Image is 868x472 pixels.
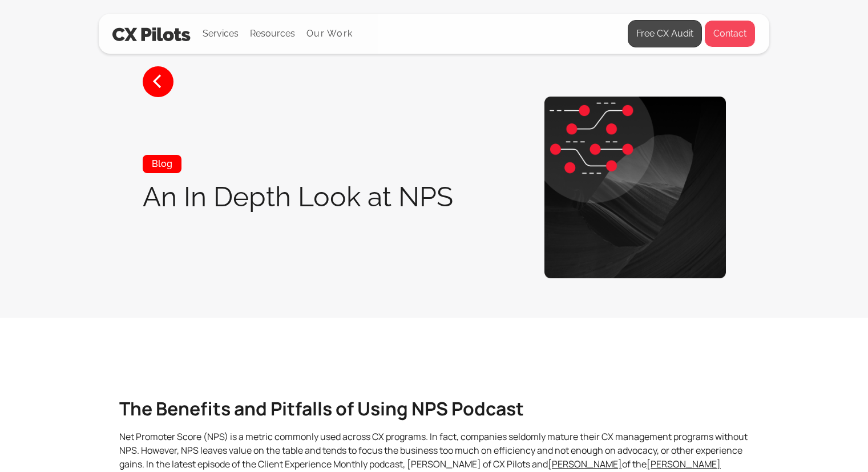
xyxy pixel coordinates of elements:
[250,26,295,42] div: Resources
[203,26,239,42] div: Services
[628,20,702,47] a: Free CX Audit
[143,155,181,173] div: Blog
[704,20,756,47] a: Contact
[143,182,453,211] h1: An In Depth Look at NPS
[143,66,173,97] a: <
[306,29,353,39] a: Our Work
[250,14,295,53] div: Resources
[548,458,622,470] a: [PERSON_NAME]
[203,14,239,53] div: Services
[119,397,749,421] h2: The Benefits and Pitfalls of Using NPS Podcast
